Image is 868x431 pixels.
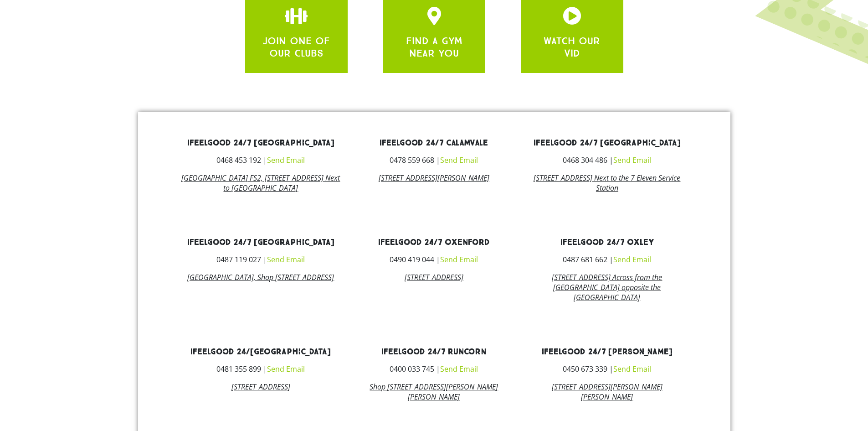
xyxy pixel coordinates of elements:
[613,155,651,165] a: Send Email
[440,155,478,165] a: Send Email
[544,35,600,59] a: WATCH OUR VID
[287,7,305,25] a: apbct__label_id__gravity_form
[552,382,663,402] a: [STREET_ADDRESS][PERSON_NAME][PERSON_NAME]
[534,138,681,148] a: ifeelgood 24/7 [GEOGRAPHIC_DATA]
[181,365,341,373] h3: 0481 355 899 |
[552,272,662,302] a: [STREET_ADDRESS] Across from the [GEOGRAPHIC_DATA] opposite the [GEOGRAPHIC_DATA]
[379,173,489,183] a: [STREET_ADDRESS][PERSON_NAME]
[370,382,498,402] a: Shop [STREET_ADDRESS][PERSON_NAME][PERSON_NAME]
[267,155,305,165] a: Send Email
[181,173,340,193] a: [GEOGRAPHIC_DATA] FS2, [STREET_ADDRESS] Next to [GEOGRAPHIC_DATA]
[267,364,305,374] a: Send Email
[560,237,654,248] a: ifeelgood 24/7 Oxley
[187,237,334,248] a: ifeelgood 24/7 [GEOGRAPHIC_DATA]
[425,7,443,25] a: apbct__label_id__gravity_form
[405,272,463,282] a: [STREET_ADDRESS]
[380,138,488,148] a: ifeelgood 24/7 Calamvale
[187,272,334,282] a: [GEOGRAPHIC_DATA], Shop [STREET_ADDRESS]
[190,347,331,357] a: ifeelgood 24/[GEOGRAPHIC_DATA]
[613,254,651,265] a: Send Email
[267,254,305,265] a: Send Email
[406,35,462,59] a: FIND A GYM NEAR YOU
[187,138,334,148] a: ifeelgood 24/7 [GEOGRAPHIC_DATA]
[354,365,514,373] h3: 0400 033 745 |
[262,35,330,59] a: JOIN ONE OF OUR CLUBS
[542,347,673,357] a: ifeelgood 24/7 [PERSON_NAME]
[354,156,514,164] h3: 0478 559 668 |
[527,156,687,164] h3: 0468 304 486 |
[613,364,651,374] a: Send Email
[181,156,341,164] h3: 0468 453 192 |
[440,364,478,374] a: Send Email
[440,254,478,265] a: Send Email
[378,237,490,248] a: ifeelgood 24/7 Oxenford
[381,347,486,357] a: ifeelgood 24/7 Runcorn
[527,365,687,373] h3: 0450 673 339 |
[231,382,290,392] a: [STREET_ADDRESS]
[527,256,687,263] h3: 0487 681 662 |
[563,7,581,25] a: apbct__label_id__gravity_form
[534,173,680,193] a: [STREET_ADDRESS] Next to the 7 Eleven Service Station
[354,256,514,263] h3: 0490 419 044 |
[181,256,341,263] h3: 0487 119 027 |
